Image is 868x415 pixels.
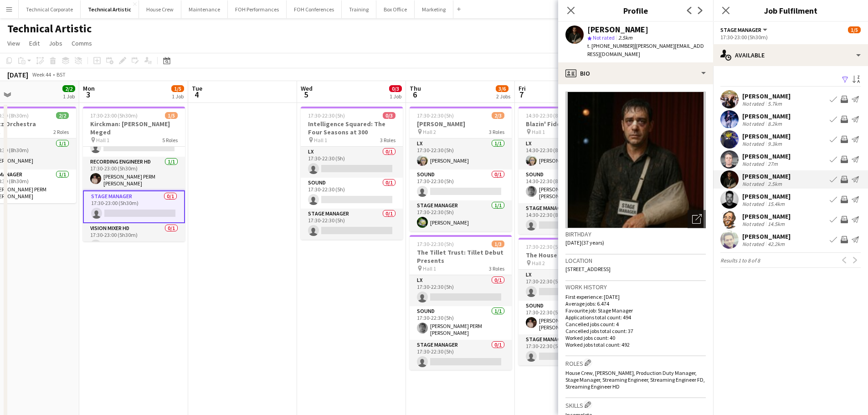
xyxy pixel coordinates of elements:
button: FOH Performances [228,0,287,18]
span: 2/2 [56,112,69,119]
img: Crew avatar or photo [565,92,706,228]
span: 7 [517,89,526,100]
div: BST [56,71,66,78]
h3: Birthday [565,230,706,238]
p: Favourite job: Stage Manager [565,307,706,314]
span: 1/5 [165,112,178,119]
span: 2.5km [616,34,634,41]
span: Tue [192,84,202,92]
div: 1 Job [63,93,75,100]
p: Worked jobs total count: 492 [565,341,706,348]
div: Not rated [742,140,766,147]
app-card-role: Stage Manager0/117:30-22:30 (5h) [519,334,621,365]
h3: Roles [565,358,706,368]
app-job-card: 17:30-22:30 (5h)0/3Intelligence Squared: The Four Seasons at 300 Hall 13 RolesLX0/117:30-22:30 (5... [301,107,403,240]
p: Applications total count: 494 [565,314,706,321]
div: 17:30-23:00 (5h30m) [720,34,861,41]
span: Hall 1 [314,137,327,143]
span: 3 Roles [380,137,395,143]
span: 2/3 [492,112,504,119]
div: [PERSON_NAME] [742,92,791,100]
div: [PERSON_NAME] [742,112,791,120]
app-card-role: Sound1/114:30-22:30 (8h)[PERSON_NAME] PERM [PERSON_NAME] [519,169,621,203]
span: 17:30-23:00 (5h30m) [90,112,138,119]
button: House Crew [139,0,181,18]
span: 6 [408,89,421,100]
div: 1 Job [390,93,401,100]
div: Not rated [742,160,766,167]
span: 1/5 [848,26,861,33]
app-card-role: Stage Manager0/114:30-22:30 (8h) [519,203,621,234]
span: 14:30-22:30 (8h) [526,112,563,119]
span: 1/5 [171,85,184,92]
span: Results 1 to 8 of 8 [720,257,760,264]
app-card-role: LX1/117:30-22:30 (5h)[PERSON_NAME] [410,138,512,169]
div: Not rated [742,120,766,127]
app-job-card: 17:30-22:30 (5h)2/3[PERSON_NAME] Hall 23 RolesLX1/117:30-22:30 (5h)[PERSON_NAME]Sound0/117:30-22:... [410,107,512,231]
span: 5 [299,89,313,100]
div: Open photos pop-in [688,210,706,228]
span: 4 [190,89,202,100]
p: Worked jobs count: 40 [565,334,706,341]
app-card-role: Stage Manager1/117:30-22:30 (5h)[PERSON_NAME] [410,200,512,231]
span: Hall 1 [96,137,109,143]
app-card-role: LX0/117:30-22:30 (5h) [519,270,621,301]
div: 15.4km [766,200,786,207]
div: [PERSON_NAME] [742,172,791,180]
span: 1/3 [492,241,504,247]
span: Comms [72,39,92,47]
span: Hall 1 [532,128,545,135]
span: Fri [519,84,526,92]
app-job-card: 17:30-22:30 (5h)1/3The Tillet Trust: Tillet Debut Presents Hall 13 RolesLX0/117:30-22:30 (5h) Sou... [410,235,512,370]
div: Not rated [742,180,766,187]
app-card-role: LX0/117:30-22:30 (5h) [301,147,403,178]
div: 17:30-22:30 (5h)1/3The House of Bedlam Hall 23 RolesLX0/117:30-22:30 (5h) Sound1/117:30-22:30 (5h... [519,238,621,365]
span: 3 Roles [489,265,504,272]
app-card-role: Sound1/117:30-22:30 (5h)[PERSON_NAME] PERM [PERSON_NAME] [519,301,621,334]
div: 27m [766,160,780,167]
span: 0/3 [383,112,395,119]
div: [PERSON_NAME] [742,152,791,160]
span: Stage Manager [720,26,761,33]
button: Maintenance [181,0,228,18]
div: [PERSON_NAME] [742,232,791,241]
div: [PERSON_NAME] [587,26,648,34]
span: Mon [83,84,95,92]
app-card-role: Stage Manager0/117:30-22:30 (5h) [301,209,403,240]
span: 17:30-22:30 (5h) [417,241,454,247]
span: 2/2 [62,85,75,92]
app-card-role: Sound0/117:30-22:30 (5h) [301,178,403,209]
button: Training [342,0,376,18]
span: t. [PHONE_NUMBER] [587,42,635,49]
span: Jobs [49,39,62,47]
h3: Intelligence Squared: The Four Seasons at 300 [301,120,403,136]
app-card-role: Vision Mixer HD0/117:30-23:00 (5h30m) [83,223,185,254]
app-job-card: 14:30-22:30 (8h)2/3Blazin' Fiddles Hall 13 RolesLX1/114:30-22:30 (8h)[PERSON_NAME]Sound1/114:30-2... [519,107,621,234]
h3: Skills [565,400,706,410]
span: [STREET_ADDRESS] [565,266,611,272]
h3: Profile [558,5,713,16]
span: Week 44 [30,71,53,78]
div: Not rated [742,220,766,227]
span: 17:30-22:30 (5h) [526,243,563,250]
app-card-role: Stage Manager0/117:30-22:30 (5h) [410,340,512,371]
button: Marketing [415,0,453,18]
app-card-role: Sound0/117:30-22:30 (5h) [410,169,512,200]
p: Cancelled jobs count: 4 [565,321,706,328]
span: Hall 2 [532,260,545,266]
span: Not rated [593,34,615,41]
div: 9.3km [766,140,784,147]
div: Not rated [742,100,766,107]
app-job-card: 17:30-23:00 (5h30m)1/5Kirckman: [PERSON_NAME] Meged Hall 15 Roles17:30-23:00 (5h30m) LX0/117:30-2... [83,107,185,241]
p: Cancelled jobs total count: 37 [565,328,706,334]
div: 8.2km [766,120,784,127]
div: 2.5km [766,180,784,187]
span: View [7,39,20,47]
span: Hall 2 [423,128,436,135]
a: Comms [68,37,96,49]
span: Thu [410,84,421,92]
div: 42.2km [766,241,786,247]
div: 1 Job [172,93,184,100]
